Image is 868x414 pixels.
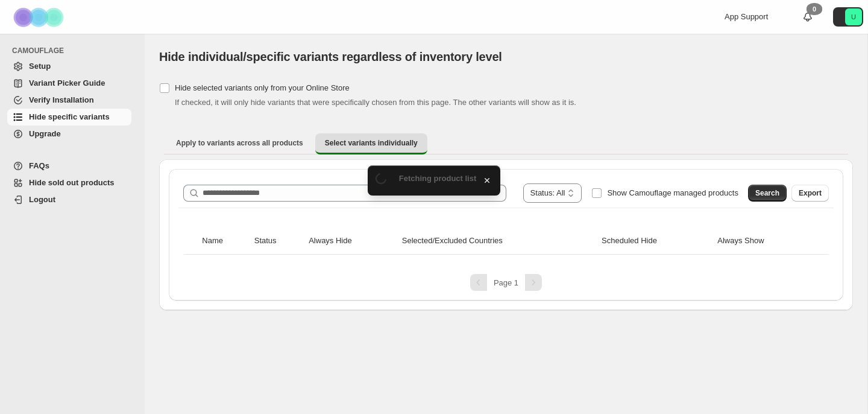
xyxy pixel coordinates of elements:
[7,92,131,109] a: Verify Installation
[748,185,787,202] button: Search
[7,58,131,75] a: Setup
[851,13,856,21] text: U
[12,46,136,56] span: CAMOUFLAGE
[159,50,502,63] span: Hide individual/specific variants regardless of inventory level
[845,8,862,25] span: Avatar with initials U
[178,274,834,291] nav: Pagination
[714,228,813,255] th: Always Show
[799,188,822,198] span: Export
[7,126,131,142] a: Upgrade
[755,188,779,198] span: Search
[175,83,350,92] span: Hide selected variants only from your Online Store
[29,112,110,121] span: Hide specific variants
[305,228,398,255] th: Always Hide
[791,185,829,202] button: Export
[29,178,115,187] span: Hide sold out products
[166,133,313,153] button: Apply to variants across all products
[807,3,822,15] div: 0
[198,228,250,255] th: Name
[29,62,51,71] span: Setup
[7,158,131,174] a: FAQs
[833,7,863,27] button: Avatar with initials U
[7,174,131,191] a: Hide sold out products
[607,188,738,197] span: Show Camouflage managed products
[10,1,70,34] img: Camouflage
[29,161,49,170] span: FAQs
[7,109,131,126] a: Hide specific variants
[29,195,55,204] span: Logout
[494,278,518,287] span: Page 1
[802,11,814,23] a: 0
[315,133,427,154] button: Select variants individually
[251,228,305,255] th: Status
[7,75,131,92] a: Variant Picker Guide
[399,174,477,183] span: Fetching product list
[7,191,131,208] a: Logout
[29,129,61,138] span: Upgrade
[29,78,105,88] span: Variant Picker Guide
[159,159,853,310] div: Select variants individually
[176,138,303,148] span: Apply to variants across all products
[725,12,768,21] span: App Support
[398,228,598,255] th: Selected/Excluded Countries
[598,228,714,255] th: Scheduled Hide
[29,95,94,104] span: Verify Installation
[175,98,576,107] span: If checked, it will only hide variants that were specifically chosen from this page. The other va...
[325,138,418,148] span: Select variants individually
